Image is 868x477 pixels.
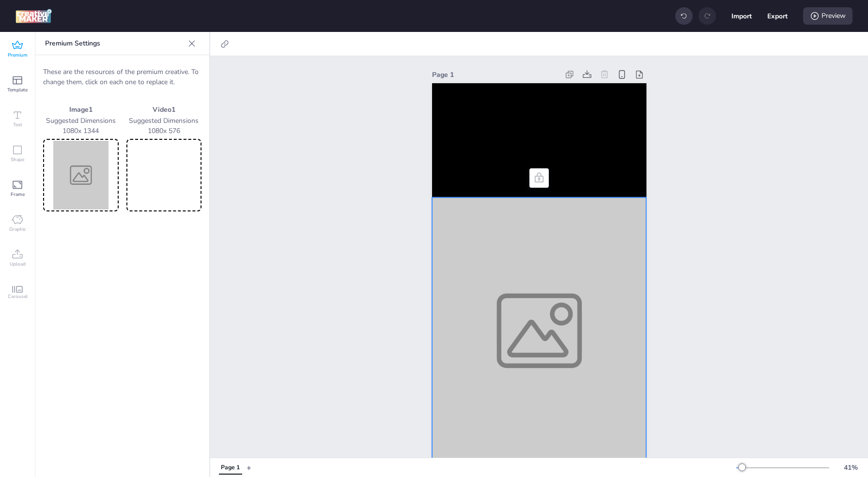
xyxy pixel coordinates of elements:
[43,126,119,136] p: 1080 x 1344
[8,51,28,59] span: Premium
[126,104,202,115] p: Video 1
[8,293,28,300] span: Carousel
[214,459,247,476] div: Tabs
[839,462,862,473] div: 41 %
[10,260,26,268] span: Upload
[9,225,26,233] span: Graphic
[7,86,28,94] span: Template
[43,67,201,87] p: These are the resources of the premium creative. To change them, click on each one to replace it.
[13,121,22,129] span: Text
[43,116,119,126] p: Suggested Dimensions
[221,463,240,472] div: Page 1
[247,459,251,476] button: +
[45,141,117,209] img: Preview
[43,104,119,115] p: Image 1
[767,6,788,26] button: Export
[126,126,202,136] p: 1080 x 576
[803,7,852,25] div: Preview
[731,6,752,26] button: Import
[126,116,202,126] p: Suggested Dimensions
[15,9,52,23] img: logo Creative Maker
[45,32,184,55] p: Premium Settings
[11,156,24,164] span: Shape
[432,70,559,80] div: Page 1
[11,191,25,198] span: Frame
